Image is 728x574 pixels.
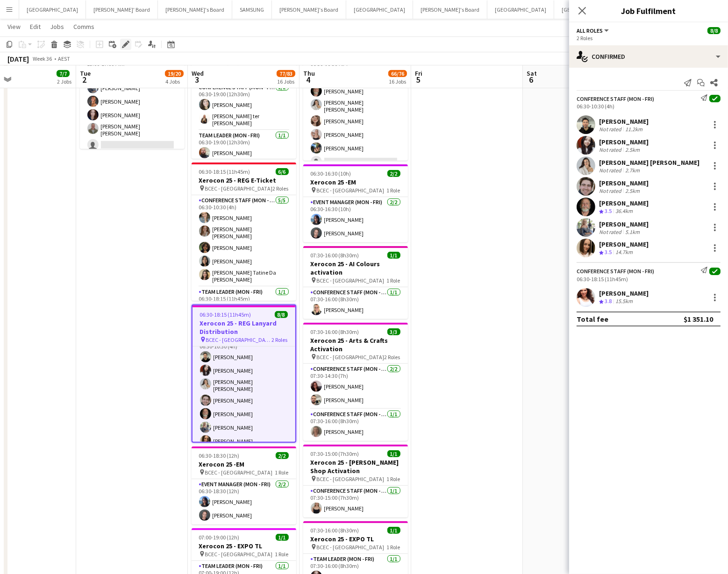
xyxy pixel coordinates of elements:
button: [PERSON_NAME]'s Board [413,0,487,19]
div: 16 Jobs [389,78,407,85]
app-card-role: Event Manager (Mon - Fri)2/206:30-18:30 (12h)[PERSON_NAME][PERSON_NAME] [192,479,296,524]
button: SAMSUNG [232,0,272,19]
div: [PERSON_NAME] [599,117,649,126]
h3: Xerocon 25 - EXPO TL [192,542,296,550]
app-card-role: Conference Staff (Mon - Fri)5/506:30-10:30 (4h)[PERSON_NAME][PERSON_NAME] [PERSON_NAME][PERSON_NA... [192,195,296,287]
button: [GEOGRAPHIC_DATA]/Gold Coast Winter [554,0,665,19]
span: 1 Role [387,277,400,284]
span: BCEC - [GEOGRAPHIC_DATA] [317,354,385,361]
span: Comms [73,22,94,31]
span: 1/1 [387,252,400,259]
button: [GEOGRAPHIC_DATA] [346,0,413,19]
h3: Xerocon 25 - EXPO TL [303,535,408,543]
span: Fri [415,69,422,78]
app-card-role: Conference Staff (Mon - Fri)2/207:30-14:30 (7h)[PERSON_NAME][PERSON_NAME] [303,364,408,409]
span: 8/8 [275,311,288,318]
app-job-card: 07:30-15:00 (7h30m)1/1Xerocon 25 - [PERSON_NAME] Shop Activation BCEC - [GEOGRAPHIC_DATA]1 RoleCo... [303,445,408,517]
span: All roles [577,27,603,34]
div: Conference Staff (Mon - Fri) [577,268,654,275]
span: 2 [79,74,91,85]
div: [PERSON_NAME] [599,289,649,298]
app-card-role: Conference Staff (Mon - Fri)1/107:30-15:00 (7h30m)[PERSON_NAME] [303,486,408,517]
div: 11.2km [623,126,644,133]
div: 4 Jobs [165,78,183,85]
span: 2/2 [276,452,289,459]
h3: Xerocon 25 -EM [303,178,408,186]
span: BCEC - [GEOGRAPHIC_DATA] [317,187,385,194]
div: [PERSON_NAME] [599,138,649,146]
span: Week 36 [31,55,54,62]
div: 06:30-14:30 (8h)7/9Xerocon 25 - REG Wristbands BCEC - [GEOGRAPHIC_DATA]2 RolesConference Staff (M... [303,22,408,161]
span: 3.5 [605,248,612,255]
span: 1/1 [387,450,400,457]
span: 07:30-16:00 (8h30m) [311,252,359,259]
button: [PERSON_NAME]' Board [86,0,158,19]
span: 2/2 [387,170,400,177]
app-card-role: Event Manager (Mon - Fri)2/206:30-16:30 (10h)[PERSON_NAME][PERSON_NAME] [303,197,408,242]
span: 6/6 [276,168,289,175]
div: 2.7km [623,167,642,174]
span: BCEC - [GEOGRAPHIC_DATA] [317,475,385,482]
app-job-card: 06:30-18:15 (11h45m)8/8Xerocon 25 - REG Lanyard Distribution BCEC - [GEOGRAPHIC_DATA]2 RolesConfe... [192,305,296,443]
span: BCEC - [GEOGRAPHIC_DATA] [206,336,272,343]
div: 16 Jobs [277,78,295,85]
h3: Xerocon 25 - Arts & Crafts Activation [303,336,408,353]
span: 07:30-15:00 (7h30m) [311,450,359,457]
h3: Xerocon 25 - AI Colours activation [303,260,408,276]
div: Confirmed [569,45,728,68]
div: [PERSON_NAME] [599,240,649,248]
div: 5.1km [623,228,642,235]
span: 77/83 [277,70,295,77]
span: 1 Role [387,544,400,551]
div: 36.4km [614,207,635,215]
button: [GEOGRAPHIC_DATA] [19,0,86,19]
div: [PERSON_NAME] [599,179,649,187]
div: 14.7km [614,248,635,256]
app-card-role: Team Leader (Mon - Fri)1/106:30-19:00 (12h30m)[PERSON_NAME] [192,130,296,162]
span: 06:30-18:15 (11h45m) [200,311,251,318]
span: 1 Role [387,187,400,194]
a: Edit [26,21,44,33]
a: Jobs [46,21,68,33]
div: 06:30-18:15 (11h45m) [577,276,721,283]
span: 4 [302,74,315,85]
h3: Xerocon 25 - REG E-Ticket [192,176,296,184]
span: BCEC - [GEOGRAPHIC_DATA] [317,277,385,284]
app-card-role: Conference Staff (Mon - Fri)2/206:30-19:00 (12h30m)[PERSON_NAME][PERSON_NAME] ter [PERSON_NAME] [192,82,296,130]
button: All roles [577,27,610,34]
div: 07:30-16:00 (8h30m)3/3Xerocon 25 - Arts & Crafts Activation BCEC - [GEOGRAPHIC_DATA]2 RolesConfer... [303,323,408,441]
div: Not rated [599,126,623,133]
app-card-role: Conference Staff (Mon - Fri)1I6A5/613:00-17:00 (4h)[PERSON_NAME][PERSON_NAME][PERSON_NAME][PERSON... [80,52,185,154]
span: BCEC - [GEOGRAPHIC_DATA] [205,551,273,558]
div: 06:30-19:00 (12h30m)4/4Xerocon 25 - Pickle Ball Activation BCEC - [GEOGRAPHIC_DATA]3 RolesConfere... [192,21,296,159]
span: Wed [192,69,204,78]
div: 2.5km [623,146,642,153]
div: 2 Roles [577,35,721,42]
span: 1/1 [387,527,400,534]
div: 06:30-16:30 (10h)2/2Xerocon 25 -EM BCEC - [GEOGRAPHIC_DATA]1 RoleEvent Manager (Mon - Fri)2/206:3... [303,164,408,242]
span: 07:30-16:00 (8h30m) [311,328,359,335]
div: 06:30-10:30 (4h) [577,103,721,110]
app-card-role: Conference Staff (Mon - Fri)1/107:30-16:00 (8h30m)[PERSON_NAME] [303,287,408,319]
app-job-card: 07:30-16:00 (8h30m)1/1Xerocon 25 - AI Colours activation BCEC - [GEOGRAPHIC_DATA]1 RoleConference... [303,246,408,319]
app-card-role: Team Leader (Mon - Fri)1/106:30-18:15 (11h45m) [192,287,296,319]
button: [GEOGRAPHIC_DATA] [487,0,554,19]
div: [PERSON_NAME] [599,220,649,228]
span: 66/76 [388,70,407,77]
span: 19/20 [165,70,184,77]
span: 1 Role [275,551,289,558]
span: 3/3 [387,328,400,335]
span: 06:30-18:30 (12h) [199,452,240,459]
span: BCEC - [GEOGRAPHIC_DATA] [205,185,273,192]
a: Comms [70,21,98,33]
span: BCEC - [GEOGRAPHIC_DATA] [205,469,273,476]
button: [PERSON_NAME]'s Board [272,0,346,19]
div: Not rated [599,167,623,174]
div: 2.5km [623,187,642,194]
div: 2 Jobs [57,78,71,85]
div: 06:30-18:30 (12h)2/2Xerocon 25 -EM BCEC - [GEOGRAPHIC_DATA]1 RoleEvent Manager (Mon - Fri)2/206:3... [192,446,296,524]
div: Conference Staff (Mon - Fri) [577,95,654,102]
